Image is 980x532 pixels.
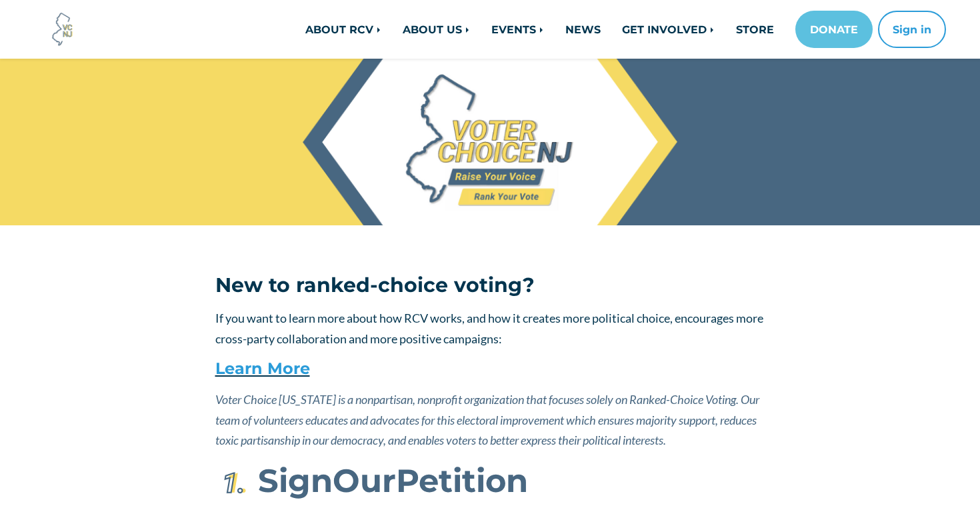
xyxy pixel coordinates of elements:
[333,461,396,500] span: Our
[215,273,765,297] h3: New to ranked-choice voting?
[481,16,555,43] a: EVENTS
[45,11,81,47] img: Voter Choice NJ
[878,11,946,48] button: Sign in or sign up
[215,359,310,378] a: Learn More
[295,16,392,43] a: ABOUT RCV
[555,16,611,43] a: NEWS
[611,16,725,43] a: GET INVOLVED
[205,11,946,48] nav: Main navigation
[725,16,785,43] a: STORE
[215,392,759,447] em: Voter Choice [US_STATE] is a nonpartisan, nonprofit organization that focuses solely on Ranked-Ch...
[795,11,873,48] a: DONATE
[215,308,765,349] p: If you want to learn more about how RCV works, and how it creates more political choice, encourag...
[392,16,481,43] a: ABOUT US
[258,461,528,500] strong: Sign Petition
[215,467,249,500] img: First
